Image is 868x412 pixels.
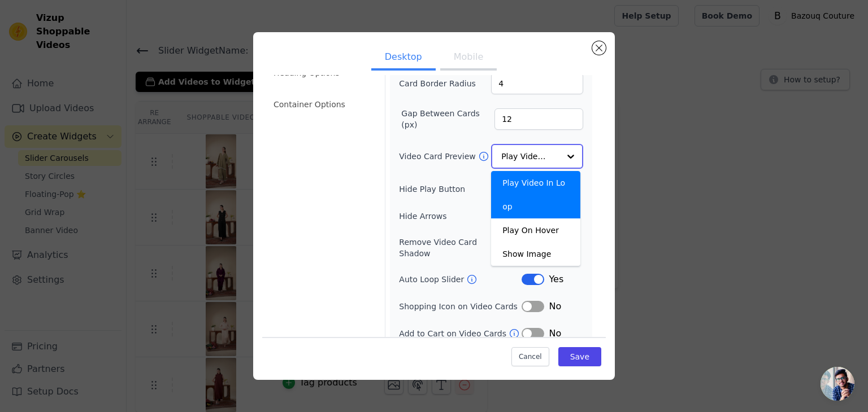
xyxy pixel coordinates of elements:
[401,108,494,130] label: Gap Between Cards (px)
[558,347,601,366] button: Save
[491,171,580,218] div: Play Video In Loop
[821,367,854,401] div: Open chat
[371,46,436,71] button: Desktop
[592,41,606,55] button: Close modal
[399,78,476,89] label: Card Border Radius
[399,236,510,259] label: Remove Video Card Shadow
[549,273,563,286] span: Yes
[399,151,478,162] label: Video Card Preview
[511,347,549,366] button: Cancel
[399,301,522,312] label: Shopping Icon on Video Cards
[399,183,522,195] label: Hide Play Button
[491,242,580,266] div: Show Image
[399,274,466,285] label: Auto Loop Slider
[549,300,561,313] span: No
[267,93,378,116] li: Container Options
[440,46,497,71] button: Mobile
[549,327,561,340] span: No
[399,211,522,222] label: Hide Arrows
[399,328,509,339] label: Add to Cart on Video Cards
[491,218,580,242] div: Play On Hover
